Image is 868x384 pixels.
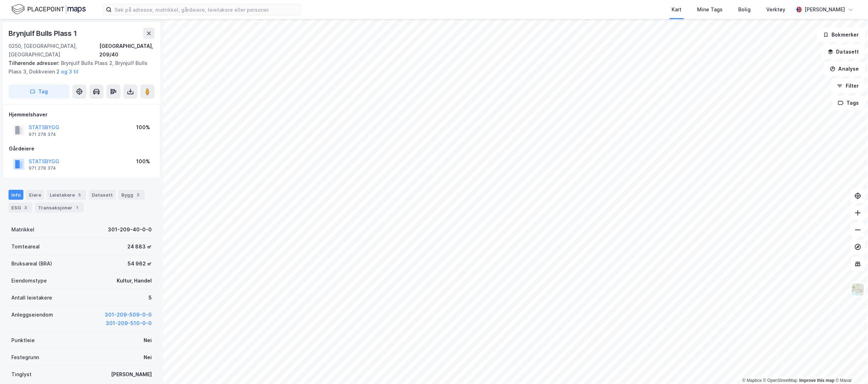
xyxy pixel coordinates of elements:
button: 301-209-509-0-0 [105,311,152,319]
div: Kart [672,5,682,14]
div: Punktleie [11,336,35,345]
div: Festegrunn [11,353,39,362]
div: [GEOGRAPHIC_DATA], 209/40 [99,42,155,59]
div: 3 [135,191,142,198]
a: OpenStreetMap [763,378,798,383]
div: Nei [144,336,152,345]
div: Verktøy [767,5,786,14]
div: 1 [74,204,81,211]
button: Analyse [824,62,865,76]
a: Mapbox [742,378,762,383]
img: logo.f888ab2527a4732fd821a326f86c7f29.svg [11,3,86,16]
input: Søk på adresse, matrikkel, gårdeiere, leietakere eller personer [112,4,301,15]
div: Antall leietakere [11,294,52,302]
div: 100% [136,157,150,166]
div: 100% [136,123,150,132]
div: Bruksareal (BRA) [11,259,52,268]
div: Leietakere [47,190,86,200]
div: [PERSON_NAME] [111,370,152,379]
img: Z [851,283,865,296]
div: Transaksjoner [35,203,84,213]
iframe: Chat Widget [833,350,868,384]
div: Brynjulf Bulls Plass 1 [9,28,78,39]
div: Bolig [739,5,751,14]
div: Datasett [89,190,116,200]
div: 301-209-40-0-0 [108,225,152,234]
span: Tilhørende adresser: [9,60,61,66]
button: 301-209-510-0-0 [106,319,152,328]
div: Kontrollprogram for chat [833,350,868,384]
div: 0250, [GEOGRAPHIC_DATA], [GEOGRAPHIC_DATA] [9,42,99,59]
a: Improve this map [800,378,835,383]
div: Eiendomstype [11,276,47,285]
div: [PERSON_NAME] [805,5,845,14]
div: Brynjulf Bulls Plass 2, Brynjulf Bulls Plass 3, Dokkveien 2 [9,59,149,76]
div: Bygg [118,190,145,200]
div: Gårdeiere [9,144,154,153]
button: Tags [832,96,865,110]
div: 54 962 ㎡ [128,259,152,268]
div: 5 [76,191,83,198]
div: 24 883 ㎡ [127,242,152,251]
div: Matrikkel [11,225,34,234]
button: Datasett [822,45,865,59]
div: Eiere [26,190,44,200]
button: Tag [9,84,69,99]
div: Hjemmelshaver [9,110,154,119]
div: Anleggseiendom [11,311,53,319]
div: Tinglyst [11,370,32,379]
div: Kultur, Handel [117,276,152,285]
div: 5 [149,294,152,302]
div: ESG [9,203,32,213]
div: 971 278 374 [29,165,56,171]
div: Info [9,190,23,200]
div: Mine Tags [697,5,723,14]
div: 3 [22,204,29,211]
button: Bokmerker [817,28,865,42]
div: 971 278 374 [29,132,56,137]
button: Filter [831,79,865,93]
div: Nei [144,353,152,362]
div: Tomteareal [11,242,40,251]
